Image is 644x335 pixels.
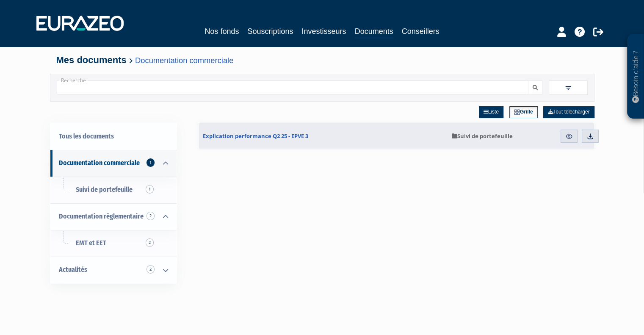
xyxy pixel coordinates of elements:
[199,123,448,149] a: Explication performance Q2 25 - EPVE 3
[631,39,641,115] p: Besoin d'aide ?
[247,25,293,37] a: Souscriptions
[205,25,239,37] a: Nos fonds
[543,106,594,118] a: Tout télécharger
[50,203,177,230] a: Documentation règlementaire 2
[509,106,538,118] a: Grille
[586,133,594,140] img: download.svg
[402,25,439,37] a: Conseillers
[479,106,503,118] a: Liste
[146,158,155,167] span: 1
[50,123,177,150] a: Tous les documents
[50,230,177,257] a: EMT et EET2
[76,239,106,247] span: EMT et EET
[452,132,513,140] span: Suivi de portefeuille
[36,16,124,31] img: 1732889491-logotype_eurazeo_blanc_rvb.png
[514,109,520,115] img: grid.svg
[59,212,144,220] span: Documentation règlementaire
[59,159,140,167] span: Documentation commerciale
[146,238,154,247] span: 2
[146,185,154,194] span: 1
[59,266,87,274] span: Actualités
[146,212,155,220] span: 2
[146,265,155,274] span: 2
[50,177,177,203] a: Suivi de portefeuille1
[135,56,233,65] a: Documentation commerciale
[56,55,588,65] h4: Mes documents
[203,132,308,140] span: Explication performance Q2 25 - EPVE 3
[355,25,393,39] a: Documents
[565,133,573,140] img: eye.svg
[301,25,346,37] a: Investisseurs
[564,84,572,92] img: filter.svg
[50,150,177,177] a: Documentation commerciale 1
[57,80,528,94] input: Recherche
[50,257,177,283] a: Actualités 2
[76,185,133,194] span: Suivi de portefeuille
